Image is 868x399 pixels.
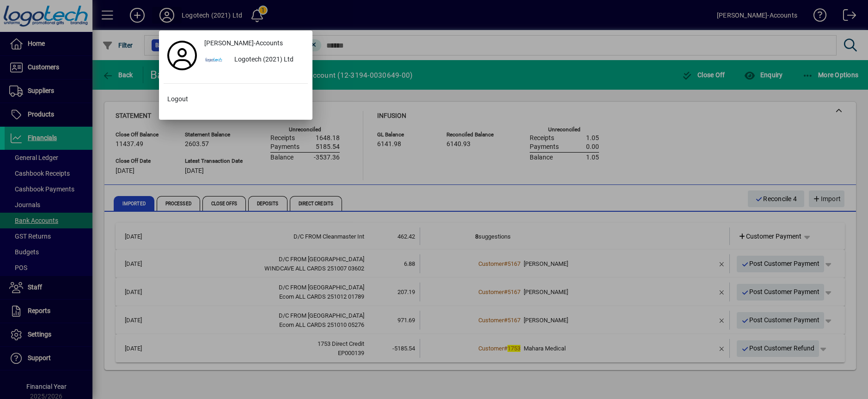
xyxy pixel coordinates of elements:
div: Logotech (2021) Ltd [227,52,308,68]
a: Profile [164,47,201,64]
button: Logotech (2021) Ltd [201,52,308,68]
a: [PERSON_NAME]-Accounts [201,35,308,52]
span: Logout [167,94,188,104]
button: Logout [164,91,308,108]
span: [PERSON_NAME]-Accounts [204,38,283,48]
